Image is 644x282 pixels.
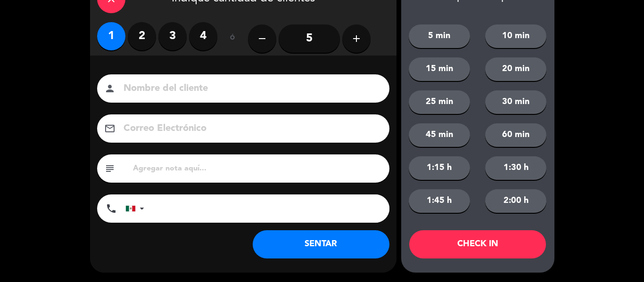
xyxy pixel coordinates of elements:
[485,189,546,213] button: 2:00 h
[104,123,116,134] i: email
[256,33,268,44] i: remove
[123,81,377,97] input: Nombre del cliente
[104,163,116,174] i: subject
[123,121,377,137] input: Correo Electrónico
[351,33,362,44] i: add
[342,24,371,53] button: add
[97,22,125,50] label: 1
[158,22,187,50] label: 3
[126,195,148,222] div: Mexico (México): +52
[409,189,470,213] button: 1:45 h
[485,123,546,147] button: 60 min
[106,203,117,214] i: phone
[485,156,546,180] button: 1:30 h
[132,162,382,175] input: Agregar nota aquí...
[485,90,546,114] button: 30 min
[485,57,546,81] button: 20 min
[409,90,470,114] button: 25 min
[409,230,546,258] button: CHECK IN
[217,22,248,55] div: ó
[409,156,470,180] button: 1:15 h
[128,22,156,50] label: 2
[485,24,546,48] button: 10 min
[409,57,470,81] button: 15 min
[409,123,470,147] button: 45 min
[189,22,217,50] label: 4
[248,24,276,53] button: remove
[104,83,116,94] i: person
[409,24,470,48] button: 5 min
[253,230,389,258] button: SENTAR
